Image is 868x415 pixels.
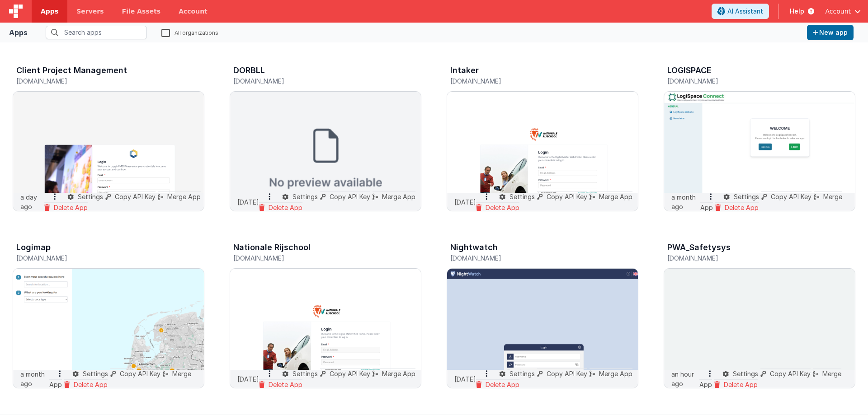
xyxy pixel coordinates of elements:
[161,28,218,37] label: All organizations
[509,370,535,378] span: Settings
[269,204,302,211] span: Delete App
[599,193,632,201] span: Merge App
[115,193,156,201] span: Copy API Key
[292,193,318,201] span: Settings
[46,26,147,39] input: Search apps
[76,7,104,16] span: Servers
[9,27,28,38] div: Apps
[734,193,759,201] span: Settings
[771,193,811,201] span: Copy API Key
[770,370,811,378] span: Copy API Key
[54,204,88,211] span: Delete App
[382,370,415,378] span: Merge App
[667,78,833,84] h5: [DOMAIN_NAME]
[269,381,302,388] span: Delete App
[450,78,616,84] h5: [DOMAIN_NAME]
[671,369,699,388] p: an hour ago
[599,370,632,378] span: Merge App
[16,255,182,261] h5: [DOMAIN_NAME]
[233,255,399,261] h5: [DOMAIN_NAME]
[486,204,519,211] span: Delete App
[509,193,535,201] span: Settings
[20,192,44,211] p: a day ago
[122,7,161,16] span: File Assets
[733,370,758,378] span: Settings
[120,370,160,378] span: Copy API Key
[807,25,854,40] button: New app
[667,243,731,252] h3: PWA_Safetysys
[330,370,370,378] span: Copy API Key
[233,243,311,252] h3: Nationale Rijschool
[16,78,182,84] h5: [DOMAIN_NAME]
[671,192,700,211] p: a month ago
[547,193,587,201] span: Copy API Key
[74,381,108,388] span: Delete App
[727,7,763,16] span: AI Assistant
[233,66,265,75] h3: DORBLL
[167,193,201,201] span: Merge App
[83,370,108,378] span: Settings
[790,7,804,16] span: Help
[233,78,399,84] h5: [DOMAIN_NAME]
[825,7,861,16] button: Account
[20,369,49,388] p: a month ago
[450,243,498,252] h3: Nightwatch
[237,197,259,207] p: [DATE]
[454,374,476,384] p: [DATE]
[486,381,519,388] span: Delete App
[16,66,127,75] h3: Client Project Management
[78,193,103,201] span: Settings
[16,243,51,252] h3: Logimap
[825,7,851,16] span: Account
[450,66,479,75] h3: Intaker
[725,204,759,211] span: Delete App
[667,66,712,75] h3: LOGISPACE
[724,381,758,388] span: Delete App
[41,7,58,16] span: Apps
[712,4,769,19] button: AI Assistant
[667,255,833,261] h5: [DOMAIN_NAME]
[292,370,318,378] span: Settings
[382,193,415,201] span: Merge App
[547,370,587,378] span: Copy API Key
[454,197,476,207] p: [DATE]
[330,193,370,201] span: Copy API Key
[450,255,616,261] h5: [DOMAIN_NAME]
[237,374,259,384] p: [DATE]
